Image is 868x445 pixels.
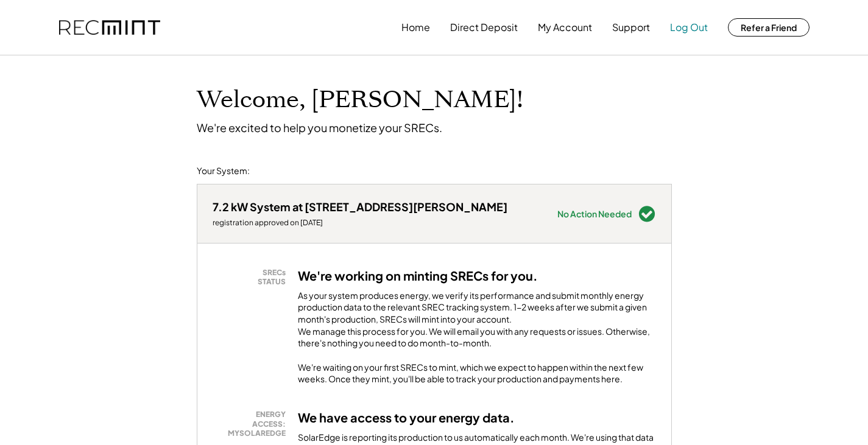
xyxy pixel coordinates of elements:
[728,18,810,37] button: Refer a Friend
[197,121,442,135] div: We're excited to help you monetize your SRECs.
[538,15,592,40] button: My Account
[59,20,160,35] img: recmint-logotype%403x.png
[219,268,286,287] div: SRECs STATUS
[298,362,656,385] div: We're waiting on your first SRECs to mint, which we expect to happen within the next few weeks. O...
[298,410,515,426] h3: We have access to your energy data.
[450,15,518,40] button: Direct Deposit
[197,165,250,177] div: Your System:
[670,15,708,40] button: Log Out
[219,410,286,438] div: ENERGY ACCESS: MYSOLAREDGE
[197,86,523,114] h1: Welcome, [PERSON_NAME]!
[298,268,538,284] h3: We're working on minting SRECs for you.
[298,290,656,356] div: As your system produces energy, we verify its performance and submit monthly energy production da...
[213,218,507,228] div: registration approved on [DATE]
[213,200,507,214] div: 7.2 kW System at [STREET_ADDRESS][PERSON_NAME]
[557,209,632,218] div: No Action Needed
[401,15,430,40] button: Home
[612,15,650,40] button: Support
